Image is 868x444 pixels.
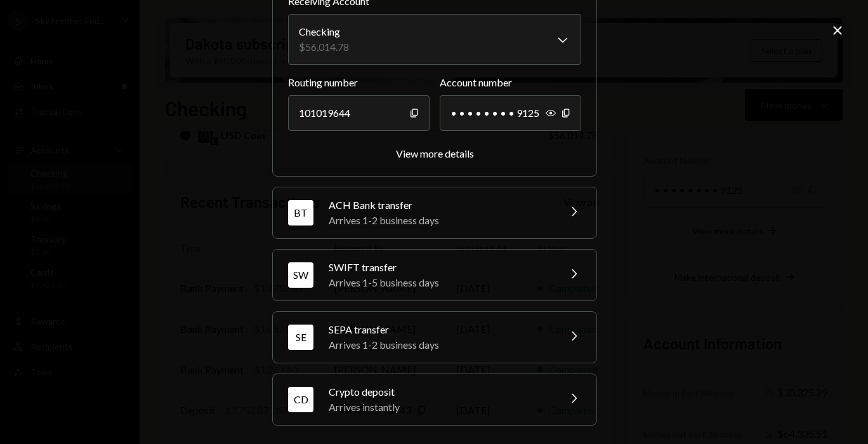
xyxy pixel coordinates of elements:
[440,75,581,90] label: Account number
[329,322,551,337] div: SEPA transfer
[329,213,551,228] div: Arrives 1-2 business days
[440,95,581,131] div: • • • • • • • • 9125
[329,260,551,275] div: SWIFT transfer
[273,312,596,363] button: SESEPA transferArrives 1-2 business days
[329,275,551,290] div: Arrives 1-5 business days
[273,250,596,300] button: SWSWIFT transferArrives 1-5 business days
[396,147,474,159] div: View more details
[329,384,551,400] div: Crypto deposit
[288,75,430,90] label: Routing number
[329,198,551,213] div: ACH Bank transfer
[329,337,551,353] div: Arrives 1-2 business days
[396,147,474,161] button: View more details
[288,200,313,225] div: BT
[288,387,313,412] div: CD
[288,14,581,65] button: Receiving Account
[288,325,313,350] div: SE
[329,400,551,415] div: Arrives instantly
[288,262,313,288] div: SW
[273,187,596,238] button: BTACH Bank transferArrives 1-2 business days
[273,374,596,425] button: CDCrypto depositArrives instantly
[288,95,430,131] div: 101019644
